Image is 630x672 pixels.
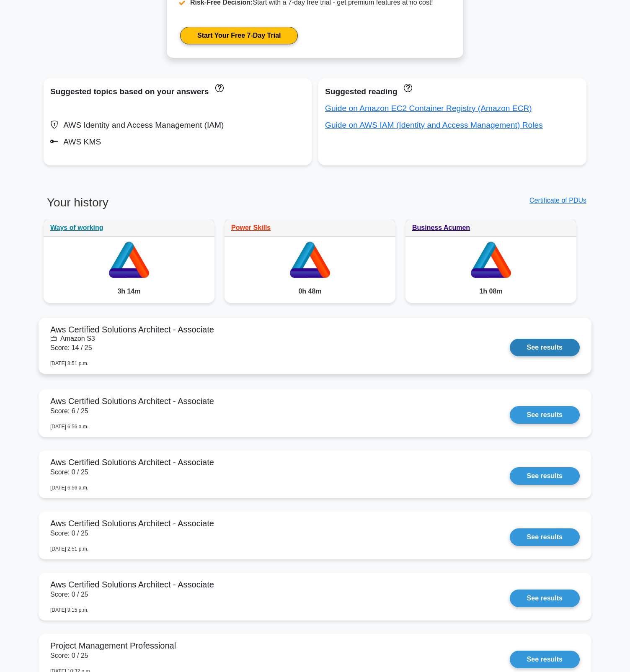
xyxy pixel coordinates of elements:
[44,280,214,303] div: 3h 14m
[402,83,412,92] a: These concepts have been answered less than 50% correct. The guides disapear when you answer ques...
[412,224,470,231] a: Business Acumen
[405,280,576,303] div: 1h 08m
[325,121,543,129] a: Guide on AWS IAM (Identity and Access Management) Roles
[529,197,586,204] a: Certificate of PDUs
[50,224,103,231] a: Ways of working
[325,104,532,113] a: Guide on Amazon EC2 Container Registry (Amazon ECR)
[50,85,305,98] div: Suggested topics based on your answers
[325,85,580,98] div: Suggested reading
[510,528,580,546] a: See results
[510,590,580,607] a: See results
[50,118,305,132] div: AWS Identity and Access Management (IAM)
[50,135,305,149] div: AWS KMS
[44,196,310,216] h3: Your history
[225,280,395,303] div: 0h 48m
[231,224,271,231] a: Power Skills
[510,651,580,668] a: See results
[180,27,298,44] a: Start Your Free 7-Day Trial
[213,83,224,92] a: These topics have been answered less than 50% correct. Topics disapear when you answer questions ...
[510,406,580,424] a: See results
[510,467,580,485] a: See results
[510,339,580,356] a: See results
